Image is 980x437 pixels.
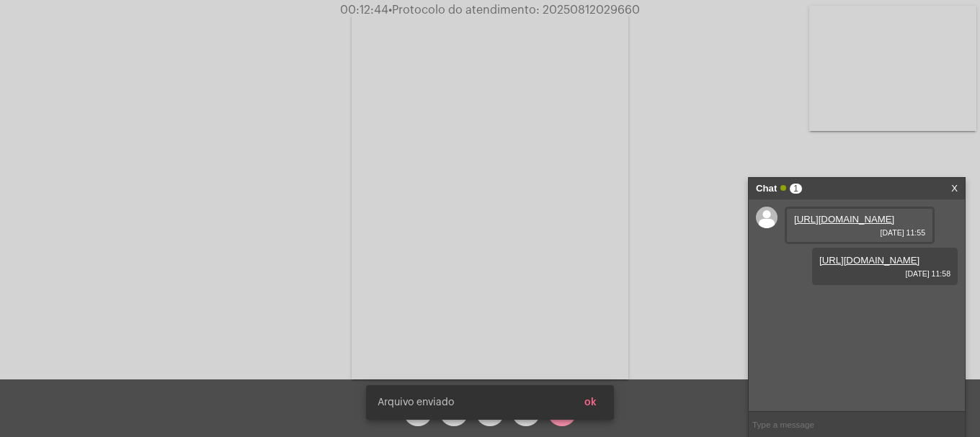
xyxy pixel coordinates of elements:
[756,178,777,199] strong: Chat
[794,228,925,237] span: [DATE] 11:55
[794,214,894,225] a: [URL][DOMAIN_NAME]
[749,412,965,437] input: Type a message
[573,389,608,415] button: ok
[378,395,454,410] span: Arquivo enviado
[780,185,786,191] span: Online
[584,397,597,407] span: ok
[819,269,950,278] span: [DATE] 11:58
[790,184,802,194] span: 1
[819,255,919,266] a: [URL][DOMAIN_NAME]
[951,178,958,199] a: X
[340,4,388,16] span: 00:12:44
[388,4,392,16] span: •
[388,4,640,16] span: Protocolo do atendimento: 20250812029660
